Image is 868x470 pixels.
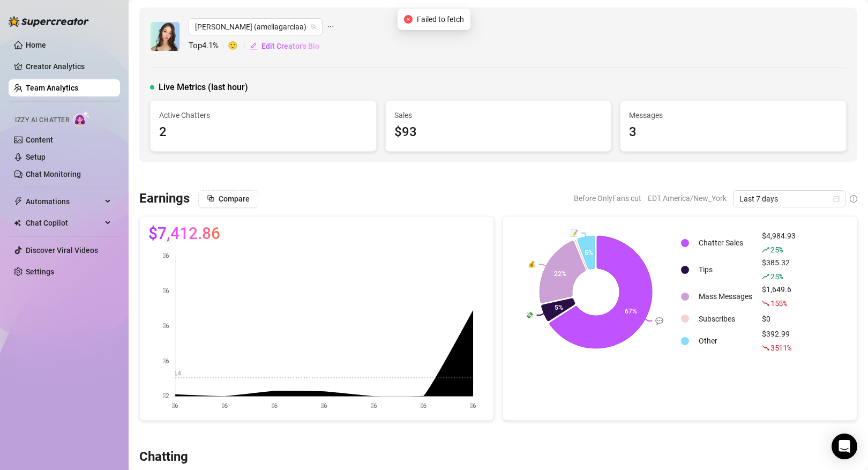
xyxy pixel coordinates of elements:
[26,246,98,255] a: Discover Viral Videos
[327,18,334,35] span: ellipsis
[249,38,320,55] button: Edit Creator's Bio
[26,193,102,210] span: Automations
[694,310,757,327] td: Subscribes
[762,328,796,354] div: $392.99
[762,246,769,253] span: rise
[26,170,81,178] a: Chat Monitoring
[151,22,179,51] img: Amelia
[228,40,249,53] span: 🙂
[310,24,317,30] span: team
[26,84,78,92] a: Team Analytics
[139,190,190,207] h3: Earnings
[574,190,641,206] span: Before OnlyFans cut
[159,109,368,121] span: Active Chatters
[148,225,220,242] span: $7,412.86
[762,313,796,325] div: $0
[770,342,791,353] span: 3511 %
[762,273,769,280] span: rise
[159,81,248,94] span: Live Metrics (last hour)
[394,122,603,143] div: $93
[526,311,534,319] text: 💸
[195,19,316,35] span: Amelia (ameliagarciaa)
[261,42,319,50] span: Edit Creator's Bio
[762,344,769,352] span: fall
[9,16,89,27] img: logo-BBDzfeDw.svg
[694,257,757,282] td: Tips
[417,13,464,25] span: Failed to fetch
[139,449,188,466] h3: Chatting
[770,271,783,281] span: 25 %
[833,196,840,202] span: calendar
[762,257,796,282] div: $385.32
[694,328,757,354] td: Other
[655,316,663,324] text: 💬
[14,219,21,227] img: Chat Copilot
[198,190,258,207] button: Compare
[404,15,413,24] span: close-circle
[219,195,250,203] span: Compare
[26,41,46,49] a: Home
[648,190,727,206] span: EDT America/New_York
[739,191,839,207] span: Last 7 days
[189,40,228,53] span: Top 4.1 %
[26,136,53,144] a: Content
[832,434,857,459] div: Open Intercom Messenger
[73,111,90,126] img: AI Chatter
[762,300,769,307] span: fall
[629,109,837,121] span: Messages
[528,260,536,268] text: 💰
[26,153,46,161] a: Setup
[14,197,23,206] span: thunderbolt
[770,298,787,308] span: 155 %
[629,122,837,143] div: 3
[762,284,796,309] div: $1,649.6
[770,244,783,255] span: 25 %
[26,267,54,276] a: Settings
[159,122,368,143] div: 2
[250,42,257,50] span: edit
[570,229,578,237] text: 📝
[394,109,603,121] span: Sales
[694,284,757,309] td: Mass Messages
[26,58,111,75] a: Creator Analytics
[15,115,69,125] span: Izzy AI Chatter
[850,195,857,203] span: info-circle
[207,195,214,202] span: block
[694,230,757,256] td: Chatter Sales
[762,230,796,256] div: $4,984.93
[26,214,102,232] span: Chat Copilot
